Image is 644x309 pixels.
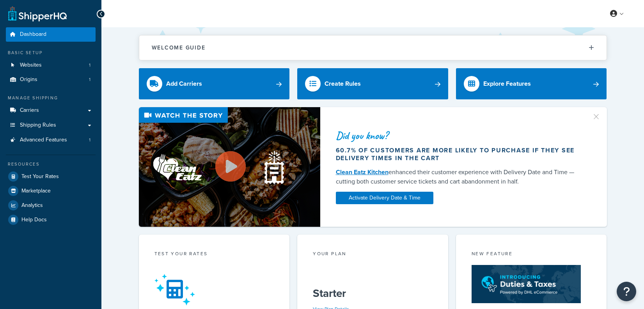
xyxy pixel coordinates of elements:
a: Marketplace [6,184,96,198]
a: Advanced Features1 [6,133,96,147]
span: Carriers [20,107,39,114]
div: Add Carriers [166,78,202,89]
a: Add Carriers [139,68,290,99]
span: Dashboard [20,31,46,38]
span: Help Docs [21,217,47,223]
span: 1 [89,137,90,143]
li: Origins [6,72,96,87]
div: Resources [6,161,96,168]
div: enhanced their customer experience with Delivery Date and Time — cutting both customer service ti... [336,168,582,186]
span: 1 [89,62,90,69]
span: Analytics [21,202,43,209]
img: Video thumbnail [139,107,320,227]
div: Basic Setup [6,49,96,56]
a: Origins1 [6,72,96,87]
a: Shipping Rules [6,118,96,132]
div: Manage Shipping [6,95,96,101]
span: Test Your Rates [21,173,59,180]
a: Analytics [6,198,96,212]
a: Activate Delivery Date & Time [336,192,433,204]
a: Dashboard [6,27,96,42]
a: Explore Features [456,68,607,99]
span: Origins [20,76,37,83]
a: Clean Eatz Kitchen [336,168,389,177]
span: Shipping Rules [20,122,56,129]
div: 60.7% of customers are more likely to purchase if they see delivery times in the cart [336,147,582,162]
div: Your Plan [313,250,433,259]
span: Marketplace [21,188,51,194]
h5: Starter [313,287,433,300]
div: Test your rates [154,250,274,259]
h2: Welcome Guide [152,45,206,51]
div: Did you know? [336,130,582,141]
li: Advanced Features [6,133,96,147]
span: Advanced Features [20,137,67,143]
button: Open Resource Center [617,282,636,301]
div: Explore Features [483,78,531,89]
div: New Feature [472,250,591,259]
li: Websites [6,58,96,72]
a: Carriers [6,103,96,118]
a: Websites1 [6,58,96,72]
span: Websites [20,62,42,69]
a: Test Your Rates [6,170,96,184]
button: Welcome Guide [139,35,607,60]
a: Create Rules [297,68,448,99]
span: 1 [89,76,90,83]
a: Help Docs [6,213,96,227]
div: Create Rules [325,78,361,89]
